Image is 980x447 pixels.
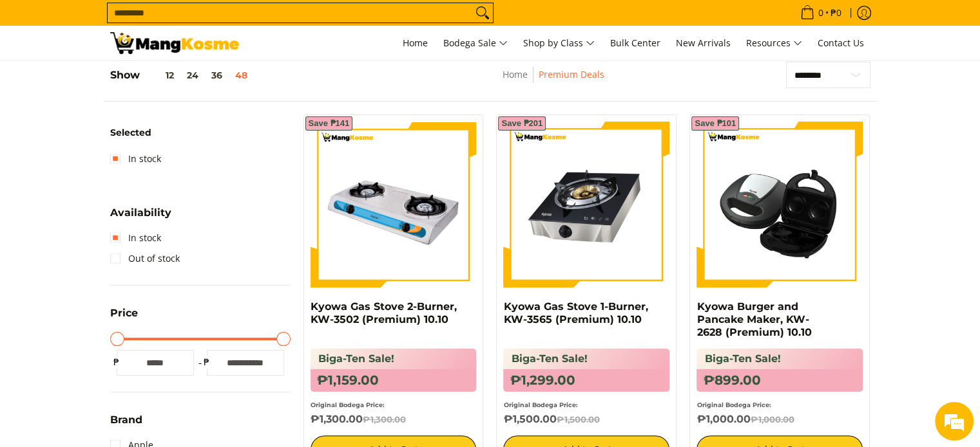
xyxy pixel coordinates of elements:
[311,369,477,392] h6: ₱1,159.00
[180,70,205,80] button: 24
[811,26,870,60] a: Contact Us
[501,120,543,127] span: Save ₱201
[750,414,794,424] del: ₱1,000.00
[110,127,291,139] h6: Selected
[311,300,457,325] a: Kyowa Gas Stove 2-Burner, KW-3502 (Premium) 10.10
[829,8,843,17] span: ₱0
[252,26,870,60] nav: Main Menu
[697,122,863,287] img: kyowa-burger-and-pancake-maker-premium-full-view-mang-kosme
[110,308,138,328] summary: Open
[110,415,142,435] summary: Open
[503,300,648,325] a: Kyowa Gas Stove 1-Burner, KW-3565 (Premium) 10.10
[697,300,811,338] a: Kyowa Burger and Pancake Maker, KW-2628 (Premium) 10.10
[110,248,180,269] a: Out of stock
[697,413,863,426] h6: ₱1,000.00
[517,26,601,60] a: Shop by Class
[818,37,864,49] span: Contact Us
[503,401,577,408] small: Original Bodega Price:
[676,37,731,49] span: New Arrivals
[110,208,171,228] summary: Open
[740,26,809,60] a: Resources
[697,369,863,392] h6: ₱899.00
[229,70,254,80] button: 48
[403,37,428,49] span: Home
[472,3,493,23] button: Search
[311,413,477,426] h6: ₱1,300.00
[796,6,845,20] span: •
[503,122,669,287] img: kyowa-tempered-glass-single-gas-burner-full-view-mang-kosme
[604,26,667,60] a: Bulk Center
[417,67,690,96] nav: Breadcrumbs
[523,35,595,51] span: Shop by Class
[110,415,142,425] span: Brand
[746,35,802,51] span: Resources
[205,70,229,80] button: 36
[110,228,161,248] a: In stock
[669,26,737,60] a: New Arrivals
[363,414,406,424] del: ₱1,300.00
[311,122,477,287] img: kyowa-2-burner-gas-stove-stainless-steel-premium-full-view-mang-kosme
[110,69,254,82] h5: Show
[697,401,771,408] small: Original Bodega Price:
[110,32,239,54] img: Premium Deals: Best Premium Home Appliances Sale l Mang Kosme
[816,8,825,17] span: 0
[437,26,514,60] a: Bodega Sale
[539,68,604,80] a: Premium Deals
[311,401,385,408] small: Original Bodega Price:
[610,37,660,49] span: Bulk Center
[140,70,180,80] button: 12
[503,413,669,426] h6: ₱1,500.00
[695,120,736,127] span: Save ₱101
[110,208,171,218] span: Availability
[110,308,138,318] span: Price
[503,68,528,80] a: Home
[443,35,508,51] span: Bodega Sale
[503,369,669,392] h6: ₱1,299.00
[396,26,434,60] a: Home
[556,414,599,424] del: ₱1,500.00
[309,120,350,127] span: Save ₱141
[200,356,213,369] span: ₱
[110,149,161,169] a: In stock
[110,356,123,369] span: ₱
